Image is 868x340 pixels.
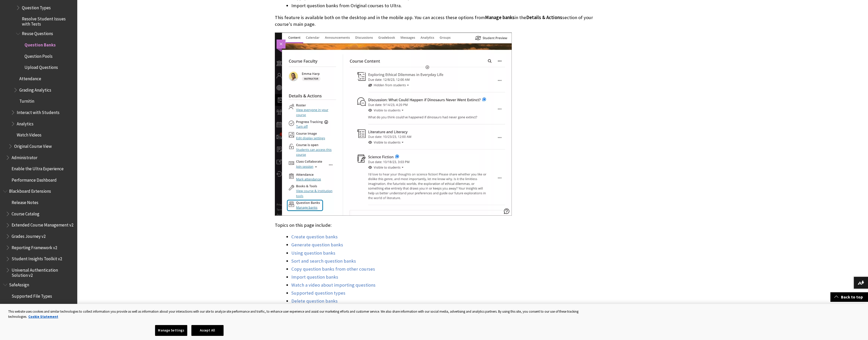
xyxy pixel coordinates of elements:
[17,131,41,137] span: Watch Videos
[17,119,33,126] span: Analytics
[17,108,59,115] span: Interact with Students
[291,242,343,248] a: Generate question banks
[9,187,51,194] span: Blackboard Extensions
[291,234,338,240] a: Create question banks
[12,153,37,160] span: Administrator
[830,292,868,302] a: Back to top
[12,164,64,171] span: Enable the Ultra Experience
[22,29,53,36] span: Reuse Questions
[275,33,512,216] img: Location of Manage banks highlighted in the Details & Actions panel on the left of the Course Con...
[12,176,57,183] span: Performance Dashboard
[12,292,52,299] span: Supported File Types
[485,14,515,20] span: Manage banks
[19,86,51,93] span: Grading Analytics
[12,303,28,310] span: Student
[24,52,53,59] span: Question Pools
[3,280,74,334] nav: Book outline for Blackboard SafeAssign
[19,74,41,81] span: Attendance
[19,97,34,104] span: Turnitin
[155,325,187,336] button: Manage Settings
[24,41,56,47] span: Question Banks
[12,266,74,278] span: Universal Authentication Solution v2
[12,255,62,262] span: Student Insights Toolkit v2
[291,274,338,280] a: Import question banks
[12,198,38,205] span: Release Notes
[291,2,594,9] li: Import question banks from Original courses to Ultra.
[12,232,46,239] span: Grades Journey v2
[275,14,594,28] p: This feature is available both on the desktop and in the mobile app. You can access these options...
[291,298,338,304] a: Delete question banks
[3,187,74,278] nav: Book outline for Blackboard Extensions
[22,3,51,10] span: Question Types
[8,309,608,319] div: This website uses cookies and similar technologies to collect information you provide as well as ...
[24,63,58,70] span: Upload Questions
[14,142,52,149] span: Original Course View
[12,243,57,250] span: Reporting Framework v2
[291,258,356,264] a: Sort and search question banks
[291,266,375,272] a: Copy question banks from other courses
[526,14,562,20] span: Details & Actions
[22,14,74,27] span: Resolve Student Issues with Tests
[191,325,224,336] button: Accept All
[291,282,376,288] a: Watch a video about importing questions
[275,222,594,229] p: Topics on this page include:
[291,250,335,256] a: Using question banks
[291,290,345,296] a: Supported question types
[28,314,58,319] a: More information about your privacy, opens in a new tab
[12,209,39,216] span: Course Catalog
[9,280,29,287] span: SafeAssign
[12,221,73,228] span: Extended Course Management v2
